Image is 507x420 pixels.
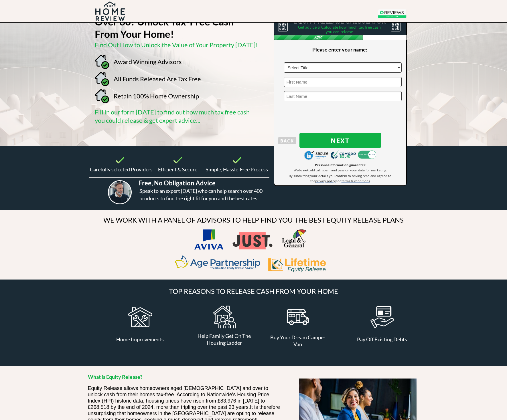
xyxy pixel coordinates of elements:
[284,77,402,87] input: First Name
[116,336,164,343] span: Home Improvements
[315,163,366,167] span: Personal information guarantee
[169,287,338,296] span: TOP REASONS TO RELEASE CASH FROM YOUR HOME
[299,137,381,144] span: Next
[206,167,268,173] span: Simple, Hassle-Free Process
[103,216,404,224] span: WE WORK WITH A PANEL OF ADVISORS TO HELP FIND YOU THE BEST EQUITY RELEASE PLANS
[342,179,370,183] a: terms & conditions
[315,179,336,183] a: privacy policy
[95,16,234,40] strong: Over 60? Unlock Tax-Free Cash From Your Home!
[90,167,153,173] span: Carefully selected Providers
[289,174,391,183] span: By submitting your details you confirm to having read and agreed to the
[278,137,296,145] span: BACK
[278,137,296,144] button: BACK
[88,386,269,404] span: Equity Release allows homeowners aged [DEMOGRAPHIC_DATA] and over to unlock cash from their homes...
[139,188,263,202] span: Speak to an expert [DATE] who can help search over 400 products to find the right fit for you and...
[114,58,182,66] span: Award Winning Advisors
[336,179,342,183] span: and
[114,92,199,100] span: Retain 100% Home Ownership
[298,25,381,34] span: Get advice & Calculate how much tax free cash you can release
[312,47,367,53] span: Please enter your name:
[284,91,402,102] input: Last Name
[95,41,258,49] span: Find Out How to Unlock the Value of Your Property [DATE]!
[274,35,363,40] span: 67%
[298,168,309,173] strong: do not
[357,336,407,343] span: Pay Off Existing Debts
[88,374,143,380] strong: What is Equity Release?
[158,167,197,173] span: Efficient & Secure
[299,133,381,148] button: Next
[198,333,251,346] span: Help Family Get On The Housing Ladder
[270,334,325,348] span: Buy Your Dream Camper Van
[294,168,387,173] span: We cold call, spam and pass on your data for marketing.
[95,108,250,124] span: Fill in our form [DATE] to find out how much tax free cash you could release & get expert advice...
[139,179,216,187] span: Free, No Obligation Advice
[88,398,265,410] span: ousing prices have risen from £83,976 in [DATE] to £268,518 by the end of 2024, more than triplin...
[114,75,201,83] span: All Funds Released Are Tax Free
